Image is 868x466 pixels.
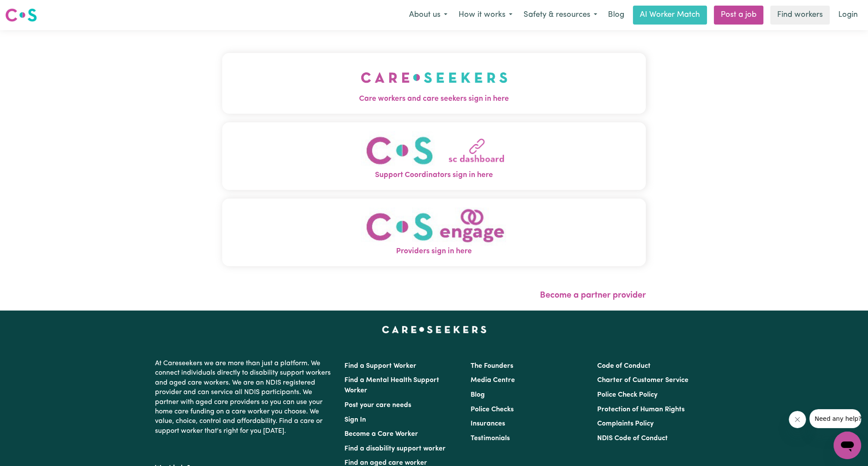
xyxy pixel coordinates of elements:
a: Post a job [714,6,763,25]
a: Charter of Customer Service [597,377,688,384]
a: Insurances [471,420,505,427]
a: NDIS Code of Conduct [597,435,668,442]
a: Media Centre [471,377,515,384]
iframe: Close message [789,411,806,428]
a: Post your care needs [344,402,411,409]
a: Complaints Policy [597,420,654,427]
iframe: Message from company [809,409,861,428]
a: Blog [603,6,629,25]
a: Become a Care Worker [344,431,418,438]
a: Login [833,6,863,25]
button: About us [403,6,453,24]
button: Support Coordinators sign in here [222,122,646,190]
img: Careseekers logo [5,7,37,23]
a: Protection of Human Rights [597,406,685,413]
a: Testimonials [471,435,510,442]
button: Care workers and care seekers sign in here [222,53,646,113]
span: Care workers and care seekers sign in here [222,93,646,105]
button: How it works [453,6,518,24]
iframe: Button to launch messaging window [834,432,861,459]
a: Find a Support Worker [344,363,416,370]
span: Support Coordinators sign in here [222,170,646,181]
a: Find workers [770,6,830,25]
a: Blog [471,391,485,398]
button: Safety & resources [518,6,603,24]
button: Providers sign in here [222,199,646,266]
a: Careseekers home page [382,326,487,333]
a: Police Check Policy [597,391,657,398]
p: At Careseekers we are more than just a platform. We connect individuals directly to disability su... [155,355,334,439]
a: AI Worker Match [633,6,707,25]
a: Careseekers logo [5,5,37,25]
a: Code of Conduct [597,363,651,370]
a: The Founders [471,363,513,370]
a: Police Checks [471,406,514,413]
a: Find a disability support worker [344,445,446,452]
a: Become a partner provider [540,291,646,300]
span: Need any help? [5,6,52,13]
a: Sign In [344,416,366,423]
a: Find a Mental Health Support Worker [344,377,439,394]
span: Providers sign in here [222,246,646,257]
